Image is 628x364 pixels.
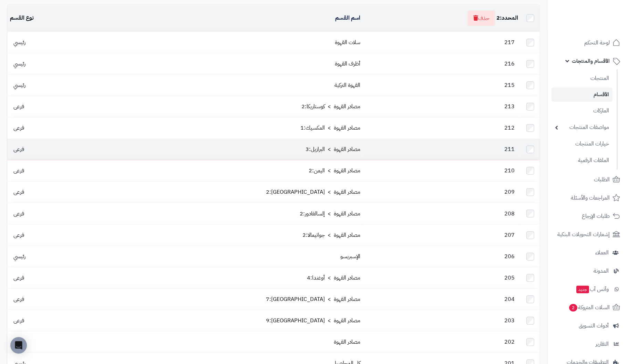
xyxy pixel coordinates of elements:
[552,299,624,316] a: السلات المتروكة2
[335,60,360,68] a: أظرف القهوة
[501,38,518,47] span: 217
[300,124,360,132] a: مصادر القهوة > المكسيك:1
[552,34,624,51] a: لوحة التحكم
[501,338,518,346] span: 202
[552,263,624,279] a: المدونة
[568,303,610,312] span: السلات المتروكة
[595,248,609,257] span: العملاء
[334,81,360,89] a: القهوة التركية
[552,153,612,168] a: الملفات الرقمية
[552,71,612,86] a: المنتجات
[596,339,609,349] span: التقارير
[552,136,612,151] a: خيارات المنتجات
[266,188,360,196] a: مصادر القهوة > [GEOGRAPHIC_DATA]:2
[552,103,612,118] a: الماركات
[552,281,624,297] a: وآتس آبجديد
[10,252,29,261] span: رئيسي
[501,60,518,68] span: 216
[501,145,518,153] span: 211
[501,231,518,239] span: 207
[10,337,27,354] div: Open Intercom Messenger
[10,166,28,175] span: فرعى
[334,338,360,346] a: مصادر القهوة
[594,175,610,184] span: الطلبات
[10,60,29,68] span: رئيسي
[552,226,624,243] a: إشعارات التحويلات البنكية
[10,124,28,132] span: فرعى
[552,171,624,188] a: الطلبات
[501,102,518,111] span: 213
[552,190,624,206] a: المراجعات والأسئلة
[501,124,518,132] span: 212
[501,210,518,218] span: 208
[10,231,28,239] span: فرعى
[501,166,518,175] span: 210
[552,88,612,102] a: الأقسام
[594,266,609,276] span: المدونة
[307,274,360,282] a: مصادر القهوة > أوغندا:4
[501,81,518,89] span: 215
[302,231,360,239] a: مصادر القهوة > جواتيمالا:2
[579,321,609,331] span: أدوات التسويق
[340,252,360,261] a: الإسبريسو
[552,208,624,224] a: طلبات الإرجاع
[572,56,610,66] span: الأقسام والمنتجات
[10,338,29,346] span: رئيسي
[10,145,28,153] span: فرعى
[10,274,28,282] span: فرعى
[576,286,589,293] span: جديد
[557,230,610,239] span: إشعارات التحويلات البنكية
[10,210,28,218] span: فرعى
[7,5,88,32] td: نوع القسم
[10,188,28,196] span: فرعى
[501,316,518,325] span: 203
[552,336,624,352] a: التقارير
[501,295,518,303] span: 204
[10,316,28,325] span: فرعى
[10,81,29,89] span: رئيسي
[496,14,500,22] span: 2
[10,38,29,47] span: رئيسي
[582,211,610,221] span: طلبات الإرجاع
[335,38,360,47] a: سلات القهوة
[301,102,360,111] a: مصادر القهوة > كوستاريكا:2
[309,166,360,175] a: مصادر القهوة > اليمن:2
[569,304,577,312] span: 2
[552,120,612,135] a: مواصفات المنتجات
[300,210,360,218] a: مصادر القهوة > إلسالفادور:2
[501,274,518,282] span: 205
[335,14,360,22] a: اسم القسم
[10,102,28,111] span: فرعى
[496,14,518,22] div: المحدد:
[584,38,610,48] span: لوحة التحكم
[571,193,610,203] span: المراجعات والأسئلة
[467,10,495,26] button: حذف
[552,317,624,334] a: أدوات التسويق
[552,244,624,261] a: العملاء
[306,145,360,153] a: مصادر القهوة > البرازيل:3
[266,295,360,303] a: مصادر القهوة > [GEOGRAPHIC_DATA]:7
[576,284,609,294] span: وآتس آب
[266,316,360,325] a: مصادر القهوة > [GEOGRAPHIC_DATA]:9
[10,295,28,303] span: فرعى
[501,252,518,261] span: 206
[501,188,518,196] span: 209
